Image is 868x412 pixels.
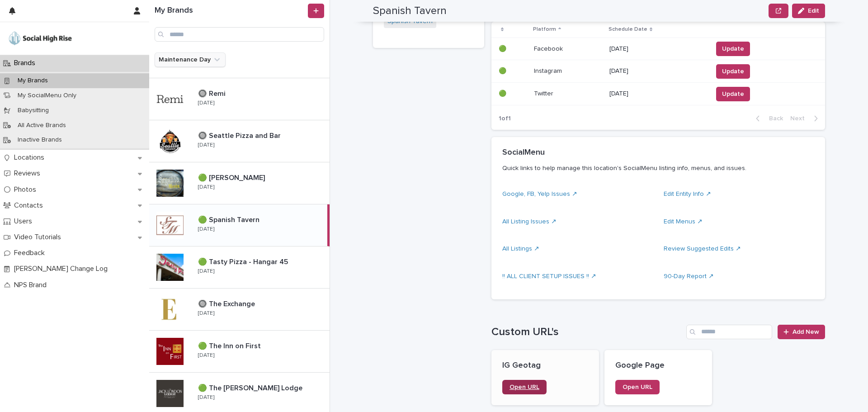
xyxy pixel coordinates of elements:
[609,24,647,34] p: Schedule Date
[793,329,819,335] span: Add New
[198,298,257,308] p: 🔘 The Exchange
[722,90,744,99] span: Update
[534,43,565,53] p: Facebook
[623,384,652,390] span: Open URL
[716,87,750,101] button: Update
[502,191,577,197] a: Google, FB, Yelp Issues ↗
[615,361,701,371] p: Google Page
[790,115,810,122] span: Next
[499,43,508,53] p: 🟢
[198,142,214,148] p: [DATE]
[749,114,787,123] button: Back
[10,136,69,144] p: Inactive Brands
[491,350,599,405] a: IG GeotagOpen URL
[149,331,330,373] a: 🟢 The Inn on First🟢 The Inn on First [DATE]
[792,4,825,18] button: Edit
[198,340,263,350] p: 🟢 The Inn on First
[10,201,50,210] p: Contacts
[533,24,556,34] p: Platform
[198,256,290,266] p: 🟢 Tasty Pizza - Hangar 45
[499,88,508,98] p: 🟢
[502,148,545,158] h2: SocialMenu
[10,233,68,242] p: Video Tutorials
[198,100,214,106] p: [DATE]
[686,325,772,339] input: Search
[778,325,825,339] a: Add New
[502,246,539,252] a: All Listings ↗
[198,130,283,140] p: 🔘 Seattle Pizza and Bar
[764,115,783,122] span: Back
[10,281,54,289] p: NPS Brand
[10,107,56,114] p: Babysitting
[509,384,539,390] span: Open URL
[155,52,226,67] button: Maintenance Day
[10,77,55,85] p: My Brands
[499,66,508,75] p: 🟢
[502,380,547,394] a: Open URL
[664,191,711,197] a: Edit Entity Info ↗
[149,120,330,162] a: 🔘 Seattle Pizza and Bar🔘 Seattle Pizza and Bar [DATE]
[10,217,39,226] p: Users
[198,268,214,275] p: [DATE]
[502,273,596,279] a: !! ALL CLIENT SETUP ISSUES !! ↗
[604,350,712,405] a: Google PageOpen URL
[491,38,825,60] tr: 🟢🟢 FacebookFacebook [DATE]Update
[155,27,324,42] input: Search
[10,169,47,178] p: Reviews
[534,88,555,98] p: Twitter
[10,92,84,99] p: My SocialMenu Only
[491,108,518,130] p: 1 of 1
[198,214,261,224] p: 🟢 Spanish Tavern
[198,352,214,359] p: [DATE]
[664,246,741,252] a: Review Suggested Edits ↗
[534,66,564,75] p: Instagram
[373,5,447,18] h2: Spanish Tavern
[149,204,330,246] a: 🟢 Spanish Tavern🟢 Spanish Tavern [DATE]
[10,265,115,273] p: [PERSON_NAME] Change Log
[722,67,744,76] span: Update
[198,184,214,190] p: [DATE]
[722,44,744,53] span: Update
[198,88,227,98] p: 🔘 Remi
[491,60,825,83] tr: 🟢🟢 InstagramInstagram [DATE]Update
[198,310,214,317] p: [DATE]
[664,218,703,225] a: Edit Menus ↗
[502,361,588,371] p: IG Geotag
[787,114,825,123] button: Next
[149,246,330,289] a: 🟢 Tasty Pizza - Hangar 45🟢 Tasty Pizza - Hangar 45 [DATE]
[198,226,214,232] p: [DATE]
[10,59,42,67] p: Brands
[615,380,660,394] a: Open URL
[491,326,683,339] h1: Custom URL's
[502,164,811,172] p: Quick links to help manage this location's SocialMenu listing info, menus, and issues.
[716,64,750,79] button: Update
[149,289,330,331] a: 🔘 The Exchange🔘 The Exchange [DATE]
[609,90,705,98] p: [DATE]
[491,83,825,105] tr: 🟢🟢 TwitterTwitter [DATE]Update
[609,45,705,53] p: [DATE]
[808,8,819,14] span: Edit
[155,6,306,16] h1: My Brands
[10,185,43,194] p: Photos
[198,382,304,393] p: 🟢 The [PERSON_NAME] Lodge
[664,273,714,279] a: 90-Day Report ↗
[10,122,73,129] p: All Active Brands
[10,249,52,257] p: Feedback
[149,78,330,120] a: 🔘 Remi🔘 Remi [DATE]
[609,67,705,75] p: [DATE]
[716,42,750,56] button: Update
[198,394,214,401] p: [DATE]
[149,162,330,204] a: 🟢 [PERSON_NAME]🟢 [PERSON_NAME] [DATE]
[198,172,267,182] p: 🟢 [PERSON_NAME]
[10,153,52,162] p: Locations
[7,29,73,47] img: o5DnuTxEQV6sW9jFYBBf
[502,218,557,225] a: All Listing Issues ↗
